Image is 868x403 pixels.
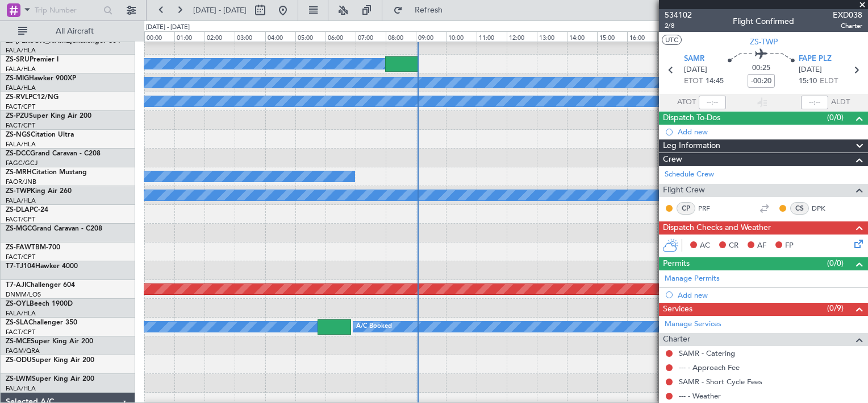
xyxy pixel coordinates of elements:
span: EXD038 [833,9,862,21]
span: ZS-NGS [6,131,31,138]
a: Manage Services [665,319,721,330]
span: ZS-OYL [6,301,30,307]
a: FALA/HLA [6,65,36,73]
span: ZS-SRU [6,56,30,63]
span: ZS-TWP [750,36,778,48]
a: FALA/HLA [6,309,36,318]
div: 07:00 [356,31,386,42]
a: --- - Weather [679,391,721,401]
div: 15:00 [597,31,627,42]
span: Flight Crew [663,184,705,197]
a: FAGM/QRA [6,347,40,355]
span: Dispatch Checks and Weather [663,221,771,235]
span: ZS-LWM [6,376,32,383]
a: FACT/CPT [6,121,35,130]
span: All Aircraft [30,27,120,35]
a: ZS-NGSCitation Ultra [6,131,74,138]
a: ZS-DLAPC-24 [6,207,48,213]
span: AF [757,240,766,252]
span: ZS-MRH [6,169,32,176]
span: 534102 [665,9,692,21]
a: FALA/HLA [6,196,36,205]
div: CP [677,202,695,215]
div: [DATE] - [DATE] [146,23,190,32]
span: (0/0) [827,112,844,124]
span: 2/8 [665,21,692,31]
span: Services [663,303,692,316]
a: FACT/CPT [6,215,35,224]
span: ETOT [684,76,703,87]
a: FACT/CPT [6,328,35,336]
a: FACT/CPT [6,253,35,261]
span: FP [785,240,794,252]
input: Trip Number [35,2,100,19]
a: ZS-FAWTBM-700 [6,244,60,251]
span: FAPE PLZ [799,54,832,65]
a: PRF [698,203,724,213]
a: Manage Permits [665,273,720,285]
span: CR [729,240,738,252]
a: FALA/HLA [6,46,36,55]
span: ALDT [831,97,850,108]
span: Dispatch To-Dos [663,112,720,125]
div: 12:00 [507,31,537,42]
div: 13:00 [537,31,567,42]
span: ZS-DLA [6,207,30,213]
a: ZS-MGCGrand Caravan - C208 [6,225,102,232]
span: 15:10 [799,76,817,87]
span: ZS-PZU [6,113,29,120]
a: ZS-SRUPremier I [6,56,59,63]
a: FACT/CPT [6,102,35,111]
a: SAMR - Short Cycle Fees [679,377,762,386]
div: 10:00 [446,31,476,42]
a: FALA/HLA [6,384,36,393]
span: Refresh [405,6,453,14]
a: SAMR - Catering [679,348,735,358]
input: --:-- [699,96,726,109]
div: 16:00 [627,31,657,42]
a: ZS-SLAChallenger 350 [6,319,77,326]
span: ZS-MCE [6,338,31,345]
span: ZS-SLA [6,319,28,326]
div: Add new [678,127,862,137]
span: Charter [663,333,690,346]
span: 14:45 [706,76,724,87]
div: 00:00 [144,31,174,42]
a: ZS-MRHCitation Mustang [6,169,87,176]
span: ZS-DCC [6,150,30,157]
a: FALA/HLA [6,140,36,149]
div: 02:00 [205,31,235,42]
div: 05:00 [295,31,325,42]
span: ATOT [677,97,696,108]
div: 09:00 [416,31,446,42]
div: 06:00 [325,31,356,42]
div: 08:00 [386,31,416,42]
button: Refresh [388,1,456,19]
button: All Aircraft [12,22,123,40]
div: 11:00 [477,31,507,42]
div: A/C Booked [356,318,392,335]
a: FAGC/GCJ [6,159,37,167]
a: FAOR/JNB [6,178,36,186]
span: ZS-MGC [6,225,32,232]
span: Permits [663,257,690,270]
a: DNMM/LOS [6,290,41,299]
span: 00:25 [752,63,770,74]
div: 04:00 [265,31,295,42]
span: ZS-MIG [6,75,29,82]
a: ZS-RVLPC12/NG [6,94,59,101]
a: ZS-PZUSuper King Air 200 [6,113,91,120]
div: 03:00 [235,31,265,42]
div: 01:00 [174,31,205,42]
span: [DATE] [684,64,707,76]
span: T7-TJ104 [6,263,35,270]
button: UTC [662,35,682,45]
span: ELDT [820,76,838,87]
a: --- - Approach Fee [679,363,740,372]
span: SAMR [684,54,704,65]
span: ZS-TWP [6,188,31,195]
span: Crew [663,153,682,166]
div: 14:00 [567,31,597,42]
div: 17:00 [657,31,687,42]
a: ZS-OYLBeech 1900D [6,301,73,307]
